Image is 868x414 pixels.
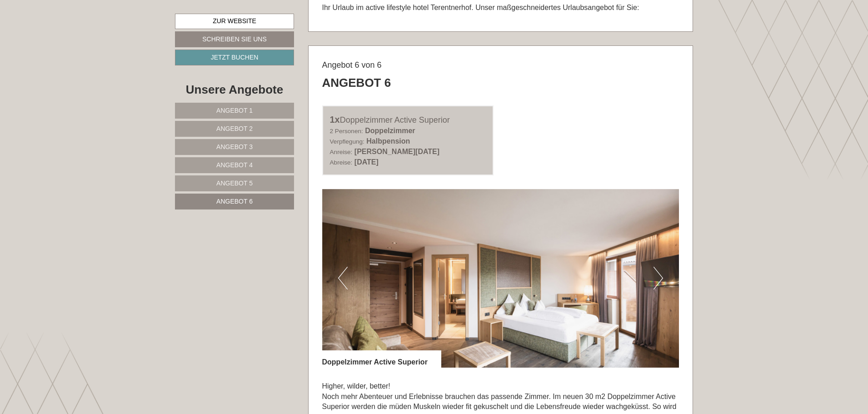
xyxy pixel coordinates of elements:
b: [PERSON_NAME][DATE] [354,148,439,155]
small: 2 Personen: [330,128,363,135]
span: Angebot 4 [216,161,253,169]
span: Angebot 6 von 6 [322,60,382,70]
a: Schreiben Sie uns [175,31,294,47]
div: Doppelzimmer Active Superior [330,113,486,126]
a: Jetzt buchen [175,50,294,65]
small: Anreise: [330,149,353,155]
button: Next [653,267,663,289]
div: Unsere Angebote [175,81,294,98]
p: Ihr Urlaub im active lifestyle hotel Terentnerhof. Unser maßgeschneidertes Urlaubsangebot für Sie: [322,3,679,13]
b: 1x [330,115,340,125]
a: Zur Website [175,14,294,29]
span: Angebot 6 [216,198,253,205]
b: Doppelzimmer [365,127,415,135]
div: Angebot 6 [322,75,391,91]
button: Previous [338,267,348,289]
img: image [322,189,679,368]
div: Doppelzimmer Active Superior [322,350,441,368]
small: Abreise: [330,159,353,166]
small: Verpflegung: [330,138,364,145]
span: Angebot 5 [216,180,253,187]
span: Angebot 1 [216,107,253,114]
b: [DATE] [354,158,379,166]
span: Angebot 2 [216,125,253,132]
span: Angebot 3 [216,143,253,150]
b: Halbpension [366,137,410,145]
